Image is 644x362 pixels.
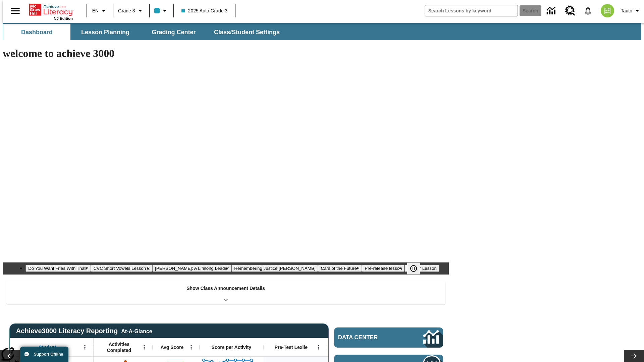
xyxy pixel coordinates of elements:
button: Open side menu [5,1,25,21]
button: Lesson carousel, Next [624,350,644,362]
button: Support Offline [20,347,68,362]
button: Class color is light blue. Change class color [152,5,171,17]
a: Data Center [334,327,443,348]
span: Grade 3 [118,7,135,14]
button: Slide 1 Do You Want Fries With That? [25,265,91,272]
button: Dashboard [3,24,70,40]
button: Lesson Planning [72,24,139,40]
button: Slide 7 Career Lesson [405,265,439,272]
span: Data Center [338,334,401,341]
span: EN [92,7,99,14]
button: Open Menu [314,342,324,352]
button: Grade: Grade 3, Select a grade [115,5,147,17]
img: avatar image [601,4,614,17]
button: Slide 4 Remembering Justice O'Connor [231,265,318,272]
span: Avg Score [160,344,183,350]
p: Show Class Announcement Details [186,285,265,292]
button: Slide 3 Dianne Feinstein: A Lifelong Leader [152,265,231,272]
button: Select a new avatar [597,2,618,19]
button: Slide 5 Cars of the Future? [318,265,362,272]
a: Notifications [579,2,597,19]
div: Home [29,2,73,20]
button: Open Menu [139,342,149,352]
div: Pause [407,262,427,275]
div: At-A-Glance [121,327,152,335]
span: Activities Completed [97,341,141,353]
button: Open Menu [80,342,90,352]
button: Language: EN, Select a language [89,5,111,17]
h1: welcome to achieve 3000 [3,47,449,60]
a: Resource Center, Will open in new tab [561,2,579,20]
button: Pause [407,262,420,275]
div: SubNavbar [3,24,286,40]
button: Profile/Settings [618,5,644,17]
div: Show Class Announcement Details [6,281,445,304]
button: Class/Student Settings [209,24,285,40]
span: 2025 Auto Grade 3 [181,7,228,14]
a: Data Center [543,2,561,20]
a: Home [29,3,73,16]
span: Support Offline [34,352,63,357]
div: SubNavbar [3,23,641,40]
input: search field [425,5,518,16]
span: Score per Activity [212,344,252,350]
span: NJ Edition [54,16,73,20]
span: Pre-Test Lexile [275,344,308,350]
span: Tauto [621,7,632,14]
span: Student [39,344,56,350]
button: Slide 6 Pre-release lesson [362,265,405,272]
button: Slide 2 CVC Short Vowels Lesson 2 [91,265,152,272]
span: Achieve3000 Literacy Reporting [16,327,152,335]
button: Open Menu [186,342,196,352]
button: Grading Center [140,24,207,40]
